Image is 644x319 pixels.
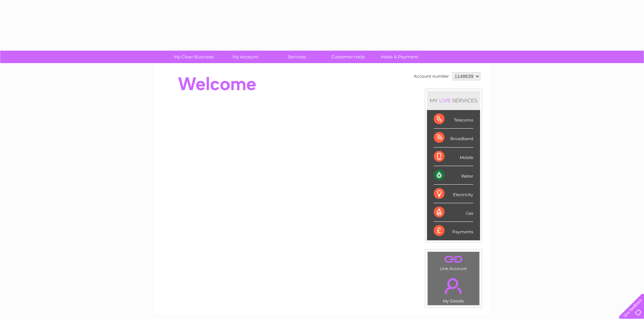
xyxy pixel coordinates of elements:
[427,272,480,305] td: My Details
[269,51,325,63] a: Services
[166,51,222,63] a: My Clear Business
[217,51,273,63] a: My Account
[372,51,427,63] a: Make A Payment
[438,97,452,104] div: LIVE
[434,148,473,166] div: Mobile
[434,166,473,185] div: Water
[434,203,473,222] div: Gas
[434,222,473,240] div: Payments
[412,71,451,82] td: Account number
[429,254,478,265] a: .
[427,251,480,273] td: Link Account
[434,129,473,147] div: Broadband
[434,110,473,129] div: Telecoms
[434,185,473,203] div: Electricity
[429,274,478,298] a: .
[427,91,480,110] div: MY SERVICES
[320,51,376,63] a: Customer Help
